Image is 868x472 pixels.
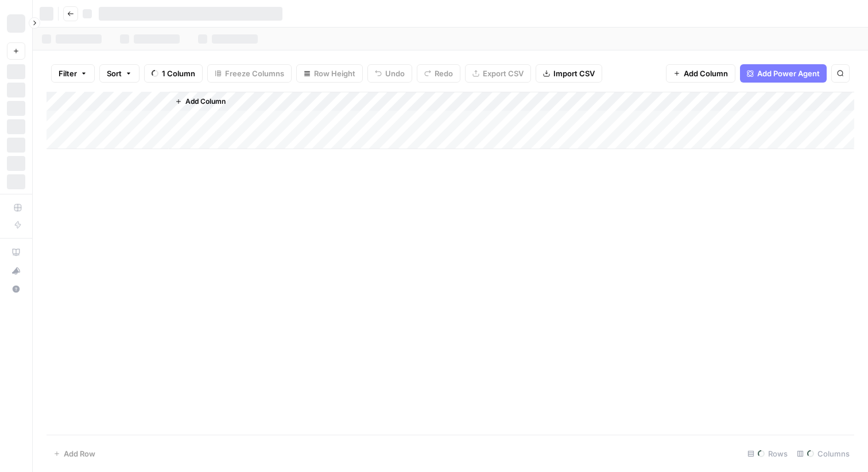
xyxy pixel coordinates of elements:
[144,64,203,83] button: 1 Column
[7,280,25,298] button: Help + Support
[757,68,820,79] span: Add Power Agent
[465,64,531,83] button: Export CSV
[162,68,195,79] span: 1 Column
[207,64,292,83] button: Freeze Columns
[435,68,453,79] span: Redo
[7,262,25,280] button: What's new?
[225,68,284,79] span: Freeze Columns
[684,68,728,79] span: Add Column
[483,68,524,79] span: Export CSV
[536,64,602,83] button: Import CSV
[743,444,792,463] div: Rows
[740,64,827,83] button: Add Power Agent
[107,68,122,79] span: Sort
[7,243,25,262] a: AirOps Academy
[367,64,412,83] button: Undo
[792,444,854,463] div: Columns
[553,68,595,79] span: Import CSV
[296,64,363,83] button: Row Height
[51,64,95,83] button: Filter
[99,64,139,83] button: Sort
[46,444,102,463] button: Add Row
[64,448,95,459] span: Add Row
[417,64,460,83] button: Redo
[385,68,405,79] span: Undo
[7,262,25,279] div: What's new?
[666,64,735,83] button: Add Column
[170,94,230,109] button: Add Column
[185,96,226,107] span: Add Column
[59,68,77,79] span: Filter
[314,68,355,79] span: Row Height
